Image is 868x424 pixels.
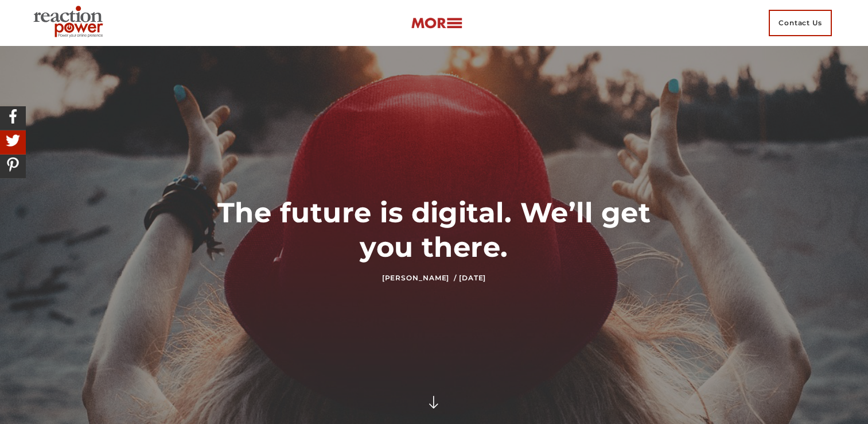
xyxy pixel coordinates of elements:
img: Share On Facebook [3,106,23,126]
img: Share On Twitter [3,130,23,151]
img: Executive Branding | Personal Branding Agency [29,2,112,44]
h1: The future is digital. We’ll get you there. [194,195,674,264]
time: [DATE] [459,273,486,282]
a: [PERSON_NAME] / [382,273,457,282]
span: Contact Us [769,10,832,36]
img: Share On Pinterest [3,155,23,175]
img: more-btn.png [411,17,462,30]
